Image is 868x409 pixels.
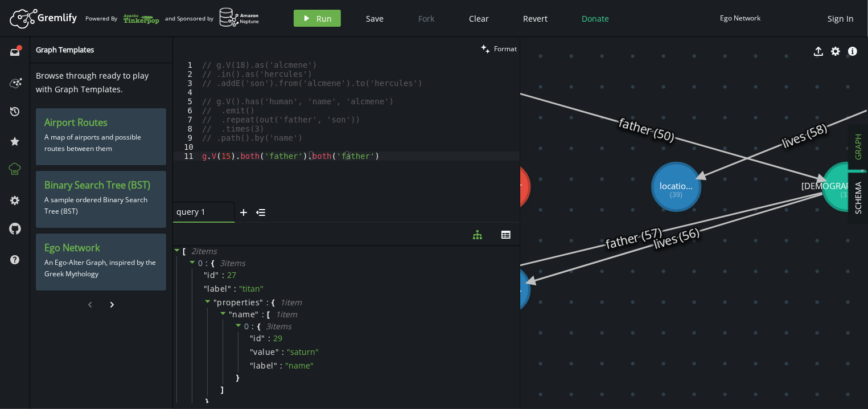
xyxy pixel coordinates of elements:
[660,180,693,191] tspan: locatio...
[44,254,158,283] p: An Ego-Alter Graph, inspired by the Greek Mythology
[44,117,158,129] h3: Airport Routes
[220,257,245,268] span: 3 item s
[173,142,200,152] div: 10
[211,258,214,268] span: {
[252,321,255,332] span: :
[173,69,200,79] div: 2
[173,88,200,97] div: 4
[651,224,701,253] text: lives (56)
[853,134,864,161] span: GRAPH
[198,257,203,268] span: 0
[262,333,266,343] span: "
[294,10,341,27] button: Run
[257,321,260,332] span: {
[217,297,260,308] span: properties
[419,13,435,24] span: Fork
[173,60,200,69] div: 1
[229,309,233,320] span: "
[478,37,520,60] button: Format
[228,283,232,294] span: "
[219,7,260,27] img: AWS Neptune
[604,224,664,253] text: father (57)
[250,360,254,371] span: "
[367,13,384,24] span: Save
[213,297,217,308] span: "
[44,242,158,254] h3: Ego Network
[173,79,200,88] div: 3
[272,297,275,308] span: {
[410,10,444,27] button: Fork
[268,333,270,343] span: :
[173,133,200,142] div: 9
[208,284,228,294] span: label
[216,269,220,280] span: "
[235,373,239,383] span: }
[274,360,278,371] span: "
[276,309,298,320] span: 1 item
[250,346,254,357] span: "
[173,152,200,161] div: 11
[273,333,282,343] div: 29
[260,297,264,308] span: "
[176,207,222,217] span: query 1
[240,283,264,294] span: " titan "
[470,13,489,24] span: Clear
[841,190,853,199] tspan: (33)
[183,246,186,256] span: [
[250,333,254,343] span: "
[206,258,209,268] span: :
[524,13,548,24] span: Revert
[244,321,249,332] span: 0
[204,283,208,294] span: "
[266,297,269,308] span: :
[173,124,200,133] div: 8
[489,180,522,191] tspan: monster
[165,7,260,29] div: and Sponsored by
[173,115,200,124] div: 7
[173,97,200,106] div: 5
[670,190,682,199] tspan: (39)
[44,191,158,220] p: A sample ordered Binary Search Tree (BST)
[617,114,677,145] text: father (50)
[281,297,302,308] span: 1 item
[44,179,158,191] h3: Binary Search Tree (BST)
[85,9,159,28] div: Powered By
[268,309,270,320] span: [
[262,309,265,320] span: :
[36,70,149,95] span: Browse through ready to play with Graph Templates.
[287,346,319,357] span: " saturn "
[515,10,557,27] button: Revert
[191,246,217,256] span: 2 item s
[721,14,761,22] div: Ego Network
[254,333,262,343] span: id
[281,361,283,371] span: :
[235,284,237,294] span: :
[582,13,610,24] span: Donate
[461,10,498,27] button: Clear
[219,385,224,395] span: ]
[275,346,279,357] span: "
[317,13,332,24] span: Run
[173,106,200,115] div: 6
[286,360,314,371] span: " name "
[489,283,522,294] tspan: locatio...
[574,10,618,27] button: Donate
[222,270,224,280] span: :
[494,44,517,54] span: Format
[254,361,274,371] span: label
[828,13,854,24] span: Sign In
[204,396,208,407] span: }
[208,270,216,280] span: id
[204,269,208,280] span: "
[822,10,859,27] button: Sign In
[266,321,291,332] span: 3 item s
[853,182,864,215] span: SCHEMA
[358,10,393,27] button: Save
[227,270,236,280] div: 27
[256,309,260,320] span: "
[233,309,256,320] span: name
[254,347,276,357] span: value
[44,129,158,157] p: A map of airports and possible routes between them
[282,347,285,357] span: :
[36,44,94,55] span: Graph Templates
